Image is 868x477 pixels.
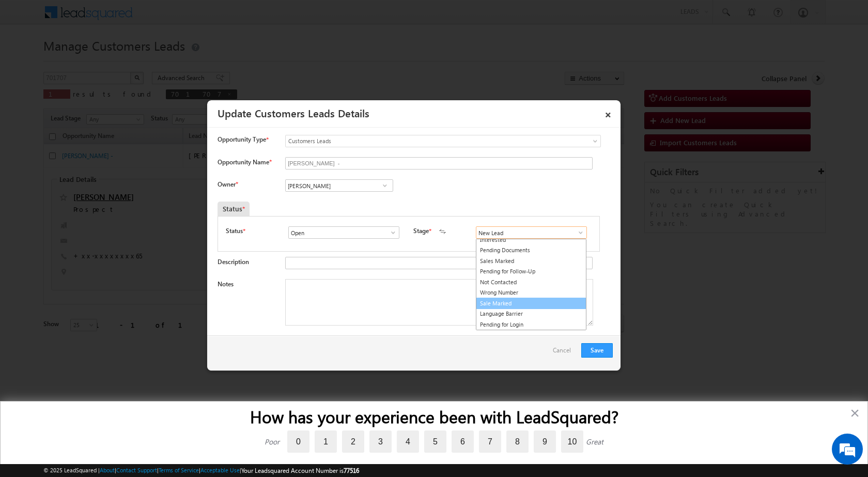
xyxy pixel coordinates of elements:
input: Type to Search [288,226,399,239]
div: Great [586,437,603,447]
div: Poor [265,437,280,447]
label: 5 [424,430,446,453]
a: Wrong Number [476,287,586,298]
label: 2 [342,430,364,453]
a: Cancel [553,343,576,363]
label: 9 [534,430,556,453]
label: 8 [506,430,529,453]
label: 7 [479,430,501,453]
span: 77516 [344,467,359,474]
a: Language Barrier [476,309,586,319]
a: Not Contacted [476,277,586,288]
img: d_60004797649_company_0_60004797649 [18,54,43,68]
input: Type to Search [476,226,587,239]
label: 3 [369,430,392,453]
label: Notes [218,280,234,288]
a: Acceptable Use [200,467,240,473]
a: Pending for Follow-Up [476,266,586,277]
label: Status [226,226,243,236]
a: Pending Documents [476,245,586,256]
a: About [100,467,115,473]
em: Start Chat [141,318,188,332]
label: Description [218,258,249,266]
a: Pending for Login [476,319,586,330]
a: × [599,104,617,122]
span: Customers Leads [286,136,559,146]
a: Contact Support [116,467,157,473]
a: Sale Marked [476,298,586,310]
span: Your Leadsquared Account Number is [241,467,359,474]
span: © 2025 LeadSquared | | | | | [43,466,359,475]
label: Opportunity Name [218,158,271,166]
label: 10 [561,430,583,453]
div: Chat with us now [54,54,174,68]
label: Stage [413,226,429,236]
h2: How has your experience been with LeadSquared? [21,407,847,426]
label: 4 [397,430,419,453]
label: 0 [287,430,309,453]
textarea: Type your message and hit 'Enter' [13,96,189,310]
a: Interested [476,235,586,245]
button: Close [850,405,860,421]
label: Owner [218,180,238,188]
div: Minimize live chat window [169,5,194,30]
label: 6 [452,430,474,453]
span: Opportunity Type [218,135,266,144]
a: Show All Items [378,180,391,191]
a: Show All Items [571,227,584,238]
a: Terms of Service [159,467,199,473]
a: Customers Leads [285,135,601,147]
a: Sales Marked [476,256,586,267]
a: Show All Items [384,227,397,238]
label: 1 [315,430,337,453]
a: Update Customers Leads Details [218,105,369,120]
input: Type to Search [285,179,393,192]
button: Save [581,343,613,358]
div: Status [218,202,250,216]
